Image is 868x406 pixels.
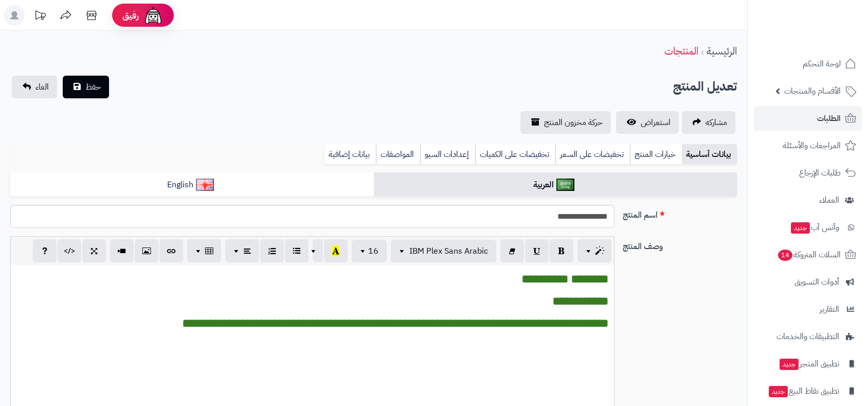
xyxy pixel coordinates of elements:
a: مشاركه [682,111,735,134]
span: العملاء [819,193,839,207]
span: حفظ [85,81,101,93]
span: المراجعات والأسئلة [783,138,841,153]
img: العربية [556,179,574,191]
span: لوحة التحكم [803,57,841,71]
span: 14 [778,250,792,261]
span: التقارير [820,302,839,316]
a: استعراض [616,111,679,134]
a: خيارات المنتج [630,144,682,165]
img: ai-face.png [143,5,164,26]
span: جديد [769,386,788,397]
span: أدوات التسويق [794,275,839,289]
a: السلات المتروكة14 [754,242,862,267]
span: رفيق [122,9,139,22]
span: التطبيقات والخدمات [776,329,839,344]
span: وآتس آب [790,220,839,235]
a: العملاء [754,188,862,213]
button: 16 [352,240,387,262]
img: English [196,179,214,191]
a: تخفيضات على الكميات [475,144,555,165]
a: لوحة التحكم [754,51,862,76]
a: المراجعات والأسئلة [754,133,862,158]
span: استعراض [641,116,671,129]
span: 16 [368,245,378,257]
a: التقارير [754,297,862,322]
a: الطلبات [754,106,862,131]
button: حفظ [63,76,109,98]
a: وآتس آبجديد [754,215,862,240]
a: حركة مخزون المنتج [520,111,611,134]
label: وصف المنتج [619,236,741,253]
span: IBM Plex Sans Arabic [409,245,488,257]
a: التطبيقات والخدمات [754,324,862,349]
a: الغاء [12,76,57,98]
span: طلبات الإرجاع [799,166,841,180]
a: العربية [374,172,737,198]
span: جديد [780,359,799,370]
a: إعدادات السيو [420,144,475,165]
span: مشاركه [706,116,727,129]
span: جديد [791,222,810,234]
label: اسم المنتج [619,205,741,221]
span: الأقسام والمنتجات [784,84,841,98]
a: المنتجات [664,43,698,59]
a: الرئيسية [707,43,737,59]
span: الغاء [35,81,49,93]
span: تطبيق المتجر [779,357,839,371]
a: أدوات التسويق [754,270,862,294]
a: تحديثات المنصة [27,5,53,28]
button: IBM Plex Sans Arabic [391,240,496,262]
a: طلبات الإرجاع [754,161,862,185]
a: English [10,172,374,198]
a: تخفيضات على السعر [555,144,630,165]
a: تطبيق نقاط البيعجديد [754,379,862,403]
a: تطبيق المتجرجديد [754,351,862,376]
span: الطلبات [817,111,841,126]
a: بيانات أساسية [682,144,737,165]
a: المواصفات [376,144,420,165]
h2: تعديل المنتج [673,76,737,97]
span: حركة مخزون المنتج [544,116,603,129]
span: السلات المتروكة [777,248,841,262]
a: بيانات إضافية [324,144,376,165]
span: تطبيق نقاط البيع [768,384,839,398]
